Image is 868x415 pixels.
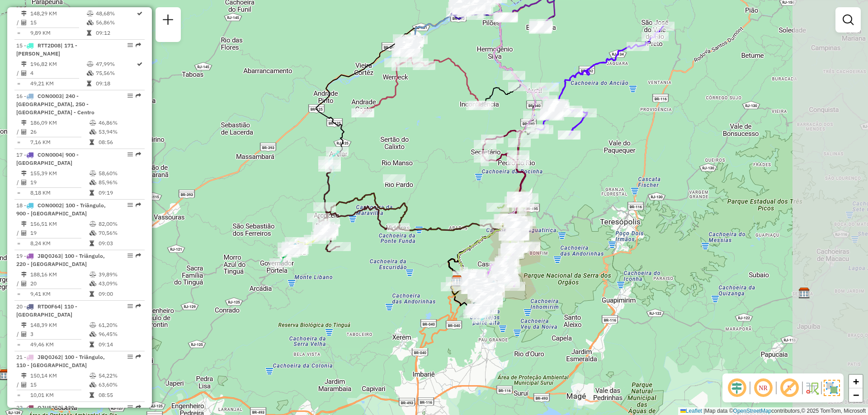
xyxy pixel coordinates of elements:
td: = [16,340,21,349]
div: Atividade não roteirizada - MANOEL FRANCISCO BOR [493,13,516,22]
span: CON0002 [38,202,62,209]
td: = [16,289,21,298]
td: 96,45% [98,330,141,339]
td: 09:18 [95,79,136,88]
td: 148,29 KM [30,9,86,18]
td: 26 [30,127,89,136]
em: Opções [127,354,133,359]
span: | 240 - [GEOGRAPHIC_DATA], 250 - [GEOGRAPHIC_DATA] - Centro [16,93,94,116]
span: CON0004 [38,151,62,158]
span: | 100 - Triângulo, 220 - [GEOGRAPHIC_DATA] [16,252,105,267]
td: 63,60% [98,380,141,389]
i: Distância Total [21,322,27,328]
span: 19 - [16,252,105,267]
i: Distância Total [21,11,27,16]
img: CDD Petropolis [451,275,463,287]
td: = [16,391,21,400]
i: Total de Atividades [21,382,27,387]
em: Rota exportada [136,405,141,410]
td: / [16,178,21,187]
td: 75,56% [95,69,136,78]
i: % de utilização do peso [90,120,96,126]
i: % de utilização do peso [90,373,96,378]
span: 16 - [16,93,94,116]
a: Zoom in [849,375,863,388]
em: Opções [127,405,133,410]
td: / [16,69,21,78]
a: Leaflet [680,408,702,414]
i: % de utilização do peso [90,272,96,277]
i: % de utilização do peso [90,171,96,176]
i: Distância Total [21,373,27,378]
td: 19 [30,178,89,187]
i: Total de Atividades [21,20,27,25]
i: % de utilização da cubagem [90,382,96,387]
span: | [703,408,705,414]
em: Opções [127,42,133,48]
i: % de utilização do peso [87,61,94,67]
span: 18 - [16,202,106,217]
i: Tempo total em rota [90,140,94,145]
i: Total de Atividades [21,230,27,236]
em: Rota exportada [136,303,141,309]
td: 08:56 [98,138,141,147]
i: Tempo total em rota [87,81,91,86]
span: RTT2D08 [38,42,61,49]
td: 09:00 [98,289,141,298]
span: 21 - [16,354,105,368]
span: | 171 - [PERSON_NAME] [16,42,77,57]
td: 58,60% [98,169,141,178]
td: 08:55 [98,391,141,400]
div: Map data © contributors,© 2025 TomTom, Microsoft [678,407,868,415]
td: 82,00% [98,219,141,228]
i: Total de Atividades [21,70,27,76]
i: Rota otimizada [137,11,142,16]
td: 54,22% [98,371,141,380]
em: Rota exportada [136,42,141,48]
a: OpenStreetMap [733,408,772,414]
td: 9,89 KM [30,28,86,37]
span: Ocultar NR [752,377,774,399]
td: 49,21 KM [30,79,86,88]
span: JBQ0J63 [38,252,61,259]
em: Opções [127,253,133,258]
span: | 100 - Triângulo, 110 - [GEOGRAPHIC_DATA] [16,354,105,368]
td: 9,41 KM [30,289,89,298]
em: Rota exportada [136,202,141,208]
td: 09:19 [98,188,141,197]
td: 61,20% [98,321,141,330]
i: % de utilização da cubagem [87,70,94,76]
span: 17 - [16,151,79,166]
td: = [16,188,21,197]
td: 85,96% [98,178,141,187]
i: Tempo total em rota [90,241,94,246]
span: JBQ0J62 [38,354,61,360]
td: / [16,279,21,288]
td: 7,16 KM [30,138,89,147]
img: Exibir/Ocultar setores [824,380,840,396]
i: % de utilização da cubagem [87,20,94,25]
img: CDI Macacu [798,287,810,299]
span: | 110 - [GEOGRAPHIC_DATA] [16,303,77,318]
i: Tempo total em rota [90,291,94,297]
td: 8,24 KM [30,239,89,248]
span: RTD0F64 [38,303,61,310]
a: Exibir filtros [839,11,857,29]
i: % de utilização do peso [90,221,96,227]
i: % de utilização do peso [90,322,96,328]
td: / [16,330,21,339]
span: Ocultar deslocamento [726,377,748,399]
td: 15 [30,380,89,389]
i: Tempo total em rota [87,30,91,36]
td: = [16,138,21,147]
td: 148,39 KM [30,321,89,330]
div: Atividade não roteirizada - SUELI FERREIRA FERREIRA [383,174,406,183]
td: = [16,28,21,37]
td: 19 [30,228,89,238]
td: 47,99% [95,60,136,69]
span: Exibir rótulo [778,377,800,399]
td: / [16,228,21,238]
span: 15 - [16,42,77,57]
td: 09:03 [98,239,141,248]
td: / [16,127,21,136]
